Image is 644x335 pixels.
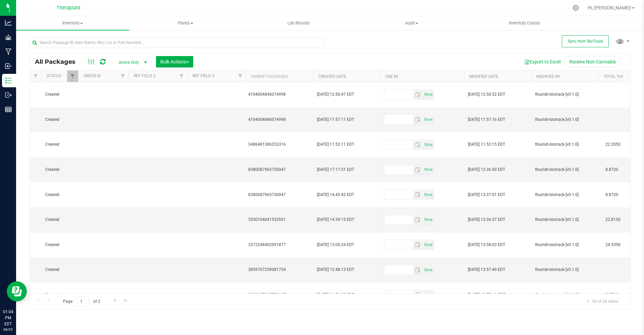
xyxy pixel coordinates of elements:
span: Inventory Counts [500,20,549,26]
inline-svg: Analytics [5,19,12,26]
span: [DATE] 13:36:37 EDT [468,217,505,223]
span: [DATE] 13:00:24 EDT [317,242,354,248]
span: [DATE] 11:57:11 EDT [317,116,354,123]
span: Created [45,292,74,298]
p: 08/25 [3,327,13,332]
span: [DATE] 11:57:16 EDT [468,116,505,123]
span: [DATE] 13:57:10 EDT [468,292,505,298]
span: All Packages [35,58,82,65]
span: [DATE] 13:57:49 EDT [468,267,505,273]
span: select [413,190,423,199]
inline-svg: Inventory [5,77,12,84]
span: [DATE] 11:52:15 EDT [468,141,505,148]
span: select [423,190,434,199]
span: Inventory [16,20,129,26]
inline-svg: Inbound [5,63,12,69]
span: Set Current date [423,290,434,300]
span: select [413,240,423,249]
span: select [413,90,423,99]
div: 8380087965750047 [248,166,311,173]
inline-svg: Grow [5,34,12,41]
span: select [413,265,423,275]
p: 01:04 PM EDT [3,309,13,327]
span: Set Current date [423,90,434,99]
span: select [423,165,434,175]
span: select [423,140,434,149]
span: select [413,165,423,175]
span: flourish-biotrack [v0.1.0] [535,116,594,123]
span: flourish-biotrack [v0.1.0] [535,242,594,248]
span: 22.8150 [602,215,624,225]
div: 3372248402991877 [248,242,311,248]
span: Audit [356,20,468,26]
span: select [413,290,423,300]
a: Filter [235,70,246,82]
span: Set Current date [423,215,434,225]
span: select [423,290,434,300]
inline-svg: Manufacturing [5,48,12,55]
button: Bulk Actions [156,56,193,67]
span: [DATE] 17:17:51 EDT [317,166,354,173]
span: flourish-biotrack [v0.1.0] [535,267,594,273]
button: Sync from BioTrack [562,35,609,47]
a: Created Date [318,74,346,79]
span: Lab Results [278,20,319,26]
div: 3486481386253316 [248,141,311,148]
span: flourish-biotrack [v0.1.0] [535,141,594,148]
span: select [413,115,423,124]
a: Ref Field 2 [134,74,156,78]
a: Go to the next page [110,296,120,305]
div: 4104004846074998 [248,91,311,98]
span: select [413,215,423,225]
div: 8380087965750047 [248,192,311,198]
a: Order Id [84,74,101,78]
span: Set Current date [423,190,434,200]
a: Plants [129,16,242,30]
span: Page of 2 [57,296,106,307]
span: flourish-biotrack [v0.1.0] [535,91,594,98]
span: flourish-biotrack [v0.1.0] [535,192,594,198]
a: Status [47,74,61,78]
input: Search Package ID, Item Name, SKU, Lot or Part Number... [30,38,325,48]
span: [DATE] 13:36:50 EDT [468,166,505,173]
span: 8.8720 [602,165,622,175]
a: Filter [176,70,187,82]
a: Modified By [536,74,560,79]
span: Created [45,217,74,223]
span: [DATE] 14:45:42 EDT [317,192,354,198]
span: 24.5390 [602,240,624,250]
div: 3859707259081754 [248,267,311,273]
span: [DATE] 13:58:03 EDT [468,242,505,248]
iframe: Resource center [7,281,27,301]
a: Filter [67,70,78,82]
div: 3550104041532921 [248,217,311,223]
a: Filter [30,70,41,82]
a: Inventory Counts [468,16,581,30]
inline-svg: Outbound [5,92,12,98]
span: 8.8720 [602,290,622,300]
span: [DATE] 12:50:52 EDT [468,91,505,98]
span: Created [45,141,74,148]
span: Set Current date [423,165,434,175]
span: Set Current date [423,140,434,150]
span: [DATE] 12:50:47 EDT [317,91,354,98]
span: select [423,265,434,275]
span: Set Current date [423,115,434,125]
span: [DATE] 14:39:15 EDT [317,217,354,223]
span: [DATE] 12:48:13 EDT [317,267,354,273]
span: Theraplant [57,5,80,11]
a: Lab Results [242,16,355,30]
th: Parent Packages [246,70,313,82]
span: Set Current date [423,265,434,275]
span: Created [45,242,74,248]
span: flourish-biotrack [v0.1.0] [535,217,594,223]
span: flourish-biotrack [v0.1.0] [535,166,594,173]
span: Sync from BioTrack [568,39,603,44]
a: Modified Date [469,74,498,79]
span: Created [45,91,74,98]
button: Export to Excel [520,56,565,67]
span: Created [45,166,74,173]
div: Manage settings [572,5,580,11]
button: Receive Non-Cannabis [565,56,620,67]
span: select [423,215,434,225]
